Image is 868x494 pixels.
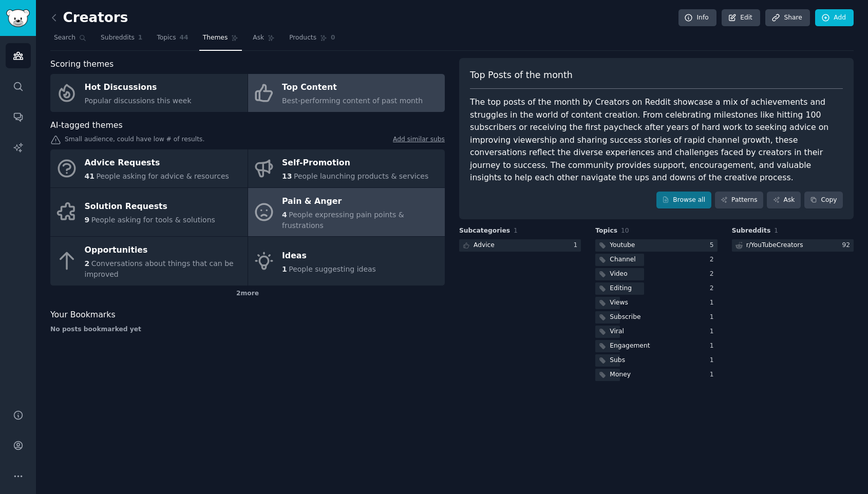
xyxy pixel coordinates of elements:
[85,242,242,259] div: Opportunities
[710,356,718,365] div: 1
[282,97,423,105] span: Best-performing content of past month
[289,33,316,43] span: Products
[85,259,234,278] span: Conversations about things that can be improved
[610,298,628,308] div: Views
[610,341,650,351] div: Engagement
[282,80,423,96] div: Top Content
[289,265,376,273] span: People suggesting ideas
[470,69,573,82] span: Top Posts of the month
[710,284,718,293] div: 2
[50,119,123,132] span: AI-tagged themes
[804,192,843,209] button: Copy
[50,188,248,237] a: Solution Requests9People asking for tools & solutions
[286,30,338,51] a: Products0
[85,259,90,268] span: 2
[85,97,192,105] span: Popular discussions this week
[101,33,135,43] span: Subreddits
[282,265,287,273] span: 1
[765,9,809,27] a: Share
[595,340,717,353] a: Engagement1
[514,227,518,234] span: 1
[50,58,114,71] span: Scoring themes
[157,33,176,43] span: Topics
[282,211,404,230] span: People expressing pain points & frustrations
[459,226,510,236] span: Subcategories
[54,33,76,43] span: Search
[678,9,716,27] a: Info
[621,227,629,234] span: 10
[294,172,428,180] span: People launching products & services
[96,172,229,180] span: People asking for advice & resources
[710,327,718,336] div: 1
[85,155,229,172] div: Advice Requests
[282,193,440,210] div: Pain & Anger
[595,239,717,252] a: Youtube5
[595,297,717,310] a: Views1
[595,268,717,281] a: Video2
[248,237,445,286] a: Ideas1People suggesting ideas
[732,226,771,236] span: Subreddits
[282,155,428,172] div: Self-Promotion
[767,192,801,209] a: Ask
[331,33,335,43] span: 0
[710,370,718,379] div: 1
[610,356,625,365] div: Subs
[50,309,116,321] span: Your Bookmarks
[50,10,128,26] h2: Creators
[595,354,717,367] a: Subs1
[595,311,717,324] a: Subscribe1
[459,239,581,252] a: Advice1
[282,172,292,180] span: 13
[85,80,192,96] div: Hot Discussions
[710,270,718,279] div: 2
[710,341,718,351] div: 1
[248,149,445,187] a: Self-Promotion13People launching products & services
[710,313,718,322] div: 1
[815,9,854,27] a: Add
[50,149,248,187] a: Advice Requests41People asking for advice & resources
[715,192,763,209] a: Patterns
[50,30,90,51] a: Search
[248,188,445,237] a: Pain & Anger4People expressing pain points & frustrations
[85,199,215,215] div: Solution Requests
[85,172,95,180] span: 41
[253,33,264,43] span: Ask
[610,255,635,264] div: Channel
[50,135,445,146] div: Small audience, could have low # of results.
[710,241,718,250] div: 5
[710,255,718,264] div: 2
[50,286,445,302] div: 2 more
[842,241,854,250] div: 92
[393,135,445,146] a: Add similar subs
[722,9,760,27] a: Edit
[610,270,627,279] div: Video
[6,9,30,27] img: GummySearch logo
[470,96,843,184] div: The top posts of the month by Creators on Reddit showcase a mix of achievements and struggles in ...
[203,33,228,43] span: Themes
[180,33,188,43] span: 44
[746,241,803,250] div: r/ YouTubeCreators
[595,282,717,295] a: Editing2
[91,216,215,224] span: People asking for tools & solutions
[248,74,445,112] a: Top ContentBest-performing content of past month
[199,30,242,51] a: Themes
[282,211,287,219] span: 4
[595,254,717,267] a: Channel2
[574,241,581,250] div: 1
[282,248,376,264] div: Ideas
[656,192,711,209] a: Browse all
[710,298,718,308] div: 1
[595,226,617,236] span: Topics
[138,33,143,43] span: 1
[474,241,495,250] div: Advice
[50,325,445,334] div: No posts bookmarked yet
[774,227,778,234] span: 1
[732,239,854,252] a: r/YouTubeCreators92
[85,216,90,224] span: 9
[97,30,146,51] a: Subreddits1
[610,241,635,250] div: Youtube
[610,370,631,379] div: Money
[153,30,192,51] a: Topics44
[50,74,248,112] a: Hot DiscussionsPopular discussions this week
[50,237,248,286] a: Opportunities2Conversations about things that can be improved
